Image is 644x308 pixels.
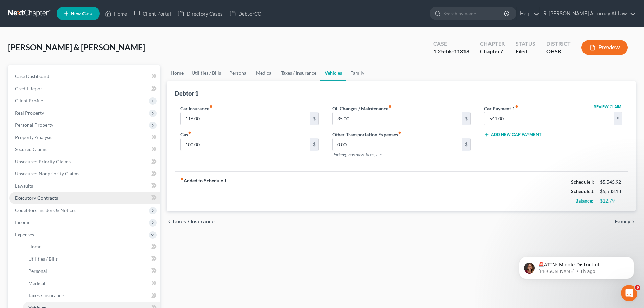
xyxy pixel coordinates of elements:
[15,98,43,103] span: Client Profile
[571,188,595,194] strong: Schedule J:
[546,48,571,55] div: OHSB
[9,180,160,192] a: Lawsuits
[398,131,401,134] i: fiber_manual_record
[9,70,160,82] a: Case Dashboard
[209,105,213,108] i: fiber_manual_record
[15,134,52,140] span: Property Analysis
[180,177,226,206] strong: Added to Schedule J
[388,105,392,108] i: fiber_manual_record
[28,280,45,286] span: Medical
[28,256,58,262] span: Utilities / Bills
[462,112,470,125] div: $
[600,179,622,185] div: $5,545.92
[9,82,160,95] a: Credit Report
[102,7,130,20] a: Home
[614,112,622,125] div: $
[28,268,47,274] span: Personal
[23,265,160,277] a: Personal
[188,131,191,134] i: fiber_manual_record
[181,112,310,125] input: --
[635,285,640,290] span: 6
[15,110,44,116] span: Real Property
[167,65,188,81] a: Home
[15,146,47,152] span: Secured Claims
[172,219,215,224] span: Taxes / Insurance
[130,7,174,20] a: Client Portal
[15,159,71,164] span: Unsecured Priority Claims
[188,65,225,81] a: Utilities / Bills
[9,156,160,168] a: Unsecured Priority Claims
[15,207,76,213] span: Codebtors Insiders & Notices
[167,219,172,224] i: chevron_left
[593,105,622,109] button: Review Claim
[28,244,41,250] span: Home
[15,183,33,189] span: Lawsuits
[174,7,226,20] a: Directory Cases
[484,112,614,125] input: --
[9,168,160,180] a: Unsecured Nonpriority Claims
[332,105,392,112] label: Oil Changes / Maintenance
[480,48,505,55] div: Chapter
[180,177,184,181] i: fiber_manual_record
[9,192,160,204] a: Executory Contracts
[615,219,630,224] span: Family
[332,131,401,138] label: Other Transportation Expenses
[71,11,93,16] span: New Case
[333,112,462,125] input: --
[484,132,542,137] button: Add New Car Payment
[346,65,368,81] a: Family
[23,241,160,253] a: Home
[615,219,636,224] button: Family chevron_right
[509,242,644,290] iframe: Intercom notifications message
[332,152,383,157] span: Parking, bus pass, taxis, etc.
[517,7,539,20] a: Help
[15,232,34,237] span: Expenses
[15,86,44,91] span: Credit Report
[15,73,49,79] span: Case Dashboard
[333,138,462,151] input: --
[28,292,64,298] span: Taxes / Insurance
[500,48,503,54] span: 7
[226,7,264,20] a: DebtorCC
[180,105,213,112] label: Car Insurance
[167,219,215,224] button: chevron_left Taxes / Insurance
[516,40,535,48] div: Status
[515,105,518,108] i: fiber_manual_record
[23,277,160,289] a: Medical
[480,40,505,48] div: Chapter
[9,143,160,156] a: Secured Claims
[571,179,594,185] strong: Schedule I:
[252,65,277,81] a: Medical
[484,105,518,112] label: Car Payment 1
[320,65,346,81] a: Vehicles
[516,48,535,55] div: Filed
[15,171,79,176] span: Unsecured Nonpriority Claims
[23,289,160,302] a: Taxes / Insurance
[310,138,318,151] div: $
[181,138,310,151] input: --
[15,122,53,128] span: Personal Property
[15,219,30,225] span: Income
[277,65,320,81] a: Taxes / Insurance
[9,131,160,143] a: Property Analysis
[175,89,198,97] div: Debtor 1
[600,197,622,204] div: $12.79
[433,48,469,55] div: 1:25-bk-11818
[433,40,469,48] div: Case
[621,285,637,301] iframe: Intercom live chat
[443,7,505,20] input: Search by name...
[540,7,636,20] a: R. [PERSON_NAME] Attorney At Law
[225,65,252,81] a: Personal
[600,188,622,195] div: $5,533.13
[630,219,636,224] i: chevron_right
[575,198,593,204] strong: Balance:
[581,40,628,55] button: Preview
[23,253,160,265] a: Utilities / Bills
[546,40,571,48] div: District
[310,112,318,125] div: $
[8,42,145,52] span: [PERSON_NAME] & [PERSON_NAME]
